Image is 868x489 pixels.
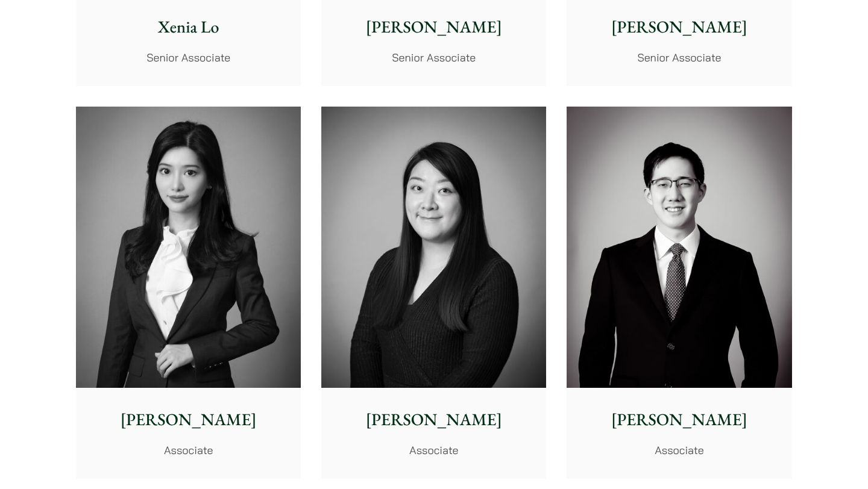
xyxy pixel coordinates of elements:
p: Associate [576,442,782,458]
p: [PERSON_NAME] [576,14,782,40]
p: Senior Associate [576,49,782,66]
p: Xenia Lo [86,14,291,40]
a: Florence Yan photo [PERSON_NAME] Associate [76,107,301,479]
a: [PERSON_NAME] Associate [567,107,791,479]
p: Associate [86,442,291,458]
p: Senior Associate [86,49,291,66]
p: [PERSON_NAME] [331,14,536,40]
p: [PERSON_NAME] [576,407,782,432]
p: Senior Associate [331,49,536,66]
p: [PERSON_NAME] [331,407,536,432]
p: Associate [331,442,536,458]
p: [PERSON_NAME] [86,407,291,432]
img: Florence Yan photo [76,107,301,388]
a: [PERSON_NAME] Associate [321,107,546,479]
